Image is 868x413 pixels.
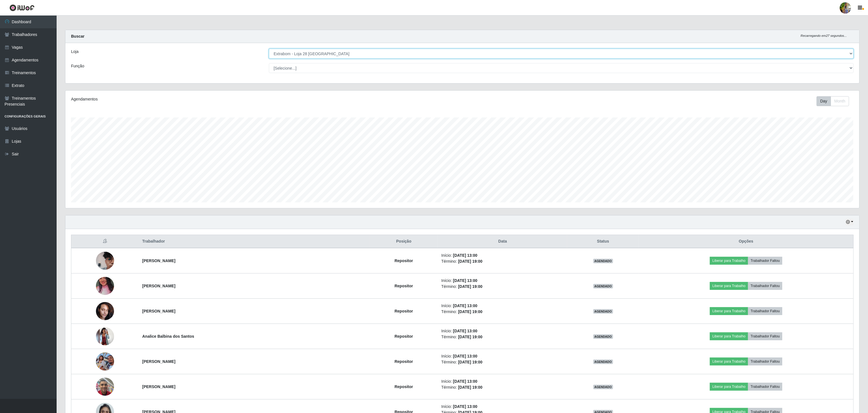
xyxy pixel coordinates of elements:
[748,307,782,315] button: Trabalhador Faltou
[395,359,413,364] strong: Repositor
[816,96,831,106] button: Day
[748,332,782,340] button: Trabalhador Faltou
[453,354,477,358] time: [DATE] 13:00
[453,253,477,258] time: [DATE] 13:00
[395,309,413,313] strong: Repositor
[801,34,847,37] i: Recarregando em 27 segundos...
[441,284,564,290] li: Término:
[831,96,849,106] button: Month
[142,309,175,313] strong: [PERSON_NAME]
[441,378,564,384] li: Início:
[710,383,748,391] button: Liberar para Trabalho
[453,303,477,308] time: [DATE] 13:00
[142,334,194,339] strong: Analice Balbina dos Santos
[453,379,477,384] time: [DATE] 13:00
[395,258,413,263] strong: Repositor
[458,309,482,314] time: [DATE] 19:00
[748,383,782,391] button: Trabalhador Faltou
[593,334,613,339] span: AGENDADO
[748,282,782,290] button: Trabalhador Faltou
[453,404,477,409] time: [DATE] 13:00
[639,235,853,248] th: Opções
[96,375,114,399] img: 1752676731308.jpeg
[395,384,413,389] strong: Repositor
[370,235,438,248] th: Posição
[142,284,175,288] strong: [PERSON_NAME]
[142,384,175,389] strong: [PERSON_NAME]
[710,332,748,340] button: Liberar para Trabalho
[748,257,782,265] button: Trabalhador Faltou
[441,359,564,365] li: Término:
[453,329,477,333] time: [DATE] 13:00
[142,359,175,364] strong: [PERSON_NAME]
[441,353,564,359] li: Início:
[395,334,413,339] strong: Repositor
[710,282,748,290] button: Liberar para Trabalho
[816,96,849,106] div: First group
[96,327,114,345] img: 1750188779989.jpeg
[441,309,564,315] li: Término:
[139,235,370,248] th: Trabalhador
[458,385,482,390] time: [DATE] 19:00
[593,284,613,288] span: AGENDADO
[71,63,84,69] label: Função
[96,249,114,273] img: 1746651422933.jpeg
[71,49,78,55] label: Loja
[96,349,114,373] img: 1751286518488.jpeg
[395,284,413,288] strong: Repositor
[441,384,564,390] li: Término:
[441,258,564,264] li: Término:
[816,96,854,106] div: Toolbar with button groups
[593,259,613,263] span: AGENDADO
[142,258,175,263] strong: [PERSON_NAME]
[593,385,613,389] span: AGENDADO
[458,335,482,339] time: [DATE] 19:00
[441,334,564,340] li: Término:
[438,235,567,248] th: Data
[567,235,639,248] th: Status
[593,359,613,364] span: AGENDADO
[441,404,564,410] li: Início:
[71,96,392,102] div: Agendamentos
[710,257,748,265] button: Liberar para Trabalho
[458,360,482,364] time: [DATE] 19:00
[453,278,477,283] time: [DATE] 13:00
[9,4,35,11] img: CoreUI Logo
[593,309,613,314] span: AGENDADO
[441,303,564,309] li: Início:
[441,328,564,334] li: Início:
[710,358,748,365] button: Liberar para Trabalho
[71,34,84,38] strong: Buscar
[96,299,114,323] img: 1753013551343.jpeg
[458,259,482,264] time: [DATE] 19:00
[96,270,114,302] img: 1748546544692.jpeg
[458,284,482,289] time: [DATE] 19:00
[441,278,564,284] li: Início:
[710,307,748,315] button: Liberar para Trabalho
[748,358,782,365] button: Trabalhador Faltou
[441,252,564,258] li: Início:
